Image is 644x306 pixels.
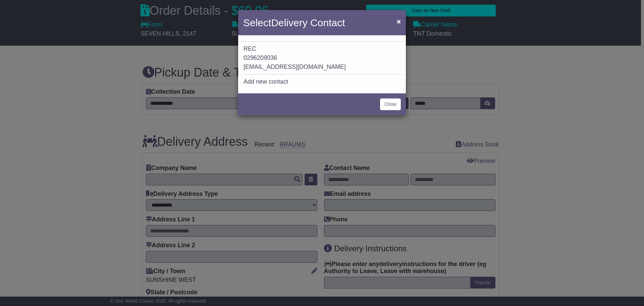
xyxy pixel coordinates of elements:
span: 0296209036 [244,54,277,61]
h4: Select [243,15,345,30]
span: Contact [310,17,345,28]
span: Delivery [271,17,307,28]
button: Close [393,14,404,28]
span: Add new contact [244,78,288,85]
span: REC [244,45,256,52]
span: × [397,17,401,25]
button: < Back [355,98,378,110]
button: Close [380,98,401,110]
span: [EMAIL_ADDRESS][DOMAIN_NAME] [244,63,346,70]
